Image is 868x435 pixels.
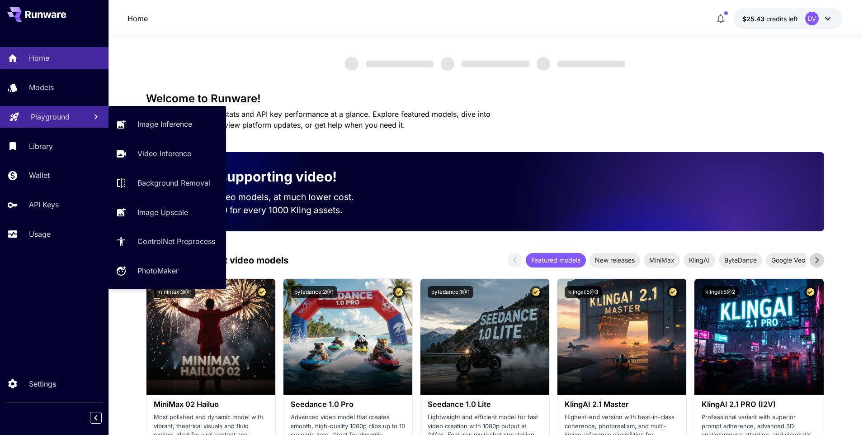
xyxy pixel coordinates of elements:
p: Save up to $500 for every 1000 Kling assets. [160,204,371,217]
p: Models [29,82,54,93]
p: Image Upscale [137,207,188,218]
h3: Welcome to Runware! [146,92,824,105]
button: bytedance:1@1 [428,286,473,298]
button: Certified Model – Vetted for best performance and includes a commercial license. [393,286,405,298]
button: Collapse sidebar [90,412,102,424]
span: Check out your usage stats and API key performance at a glance. Explore featured models, dive int... [146,110,491,129]
p: Background Removal [137,177,210,188]
p: Wallet [29,170,50,181]
button: Certified Model – Vetted for best performance and includes a commercial license. [667,286,679,298]
img: alt [146,279,275,395]
a: Video Inference [108,143,226,165]
h3: KlingAI 2.1 Master [565,400,679,409]
button: Certified Model – Vetted for best performance and includes a commercial license. [804,286,816,298]
span: Featured models [526,255,586,265]
p: Home [127,13,148,24]
button: minimax:3@1 [154,286,195,298]
div: $25.43186 [742,14,798,24]
p: Settings [29,378,56,389]
p: Library [29,141,53,152]
button: Certified Model – Vetted for best performance and includes a commercial license. [256,286,268,298]
span: $25.43 [742,15,766,23]
h3: Seedance 1.0 Pro [291,400,405,409]
span: KlingAI [684,255,715,265]
span: Google Veo [766,255,811,265]
p: Video Inference [137,148,191,159]
a: Image Inference [108,113,226,135]
button: klingai:5@2 [702,286,739,298]
button: klingai:5@3 [565,286,602,298]
button: $25.43186 [733,8,842,29]
button: Certified Model – Vetted for best performance and includes a commercial license. [530,286,542,298]
nav: breadcrumb [127,13,148,24]
img: alt [420,279,549,395]
p: Usage [29,229,51,239]
img: alt [283,279,412,395]
img: alt [694,279,823,395]
span: MiniMax [644,255,680,265]
p: PhotoMaker [137,265,179,276]
div: Collapse sidebar [97,410,108,426]
span: credits left [766,15,798,23]
button: bytedance:2@1 [291,286,337,298]
p: ControlNet Preprocess [137,236,215,247]
img: alt [557,279,686,395]
p: API Keys [29,199,59,210]
div: DV [805,12,819,25]
h3: KlingAI 2.1 PRO (I2V) [702,400,816,409]
a: Image Upscale [108,201,226,223]
h3: MiniMax 02 Hailuo [154,400,268,409]
p: Now supporting video! [186,167,337,187]
p: Playground [31,111,70,122]
a: ControlNet Preprocess [108,230,226,253]
p: Home [29,53,49,63]
a: PhotoMaker [108,260,226,282]
h3: Seedance 1.0 Lite [428,400,542,409]
a: Background Removal [108,172,226,194]
span: New releases [590,255,640,265]
p: Image Inference [137,119,192,129]
p: Run the best video models, at much lower cost. [160,191,371,204]
span: ByteDance [719,255,762,265]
